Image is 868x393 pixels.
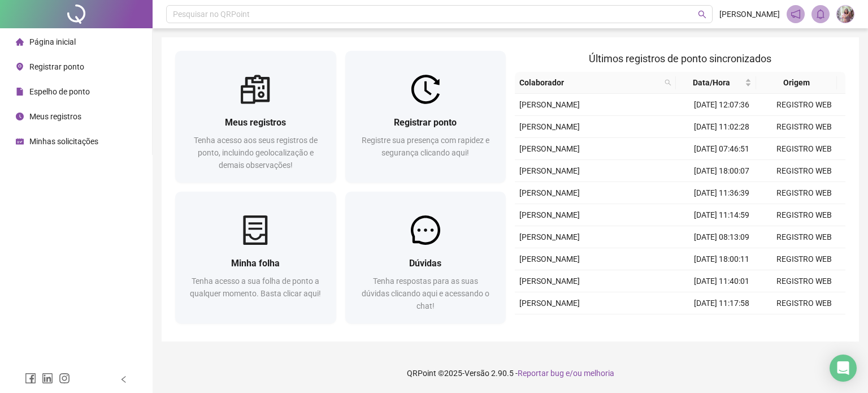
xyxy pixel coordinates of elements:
span: Página inicial [29,37,76,46]
span: [PERSON_NAME] [519,277,580,286]
td: [DATE] 11:40:01 [680,270,763,292]
td: [DATE] 07:30:48 [680,314,763,336]
img: 83939 [837,6,854,23]
td: [DATE] 12:07:36 [680,94,763,116]
span: instagram [59,373,70,384]
span: [PERSON_NAME] [719,8,780,20]
td: [DATE] 07:46:51 [680,138,763,160]
span: Espelho de ponto [29,87,90,96]
span: Meus registros [29,112,81,121]
span: Minhas solicitações [29,137,98,146]
span: search [662,74,674,91]
td: [DATE] 11:17:58 [680,292,763,314]
span: [PERSON_NAME] [519,232,580,241]
td: REGISTRO WEB [763,248,845,270]
span: bell [815,9,826,19]
span: search [665,79,671,86]
td: [DATE] 08:13:09 [680,226,763,248]
td: [DATE] 11:36:39 [680,182,763,204]
span: [PERSON_NAME] [519,100,580,109]
span: Tenha acesso aos seus registros de ponto, incluindo geolocalização e demais observações! [194,136,318,170]
a: DúvidasTenha respostas para as suas dúvidas clicando aqui e acessando o chat! [345,192,506,323]
div: Open Intercom Messenger [830,355,857,382]
span: [PERSON_NAME] [519,144,580,153]
a: Minha folhaTenha acesso a sua folha de ponto a qualquer momento. Basta clicar aqui! [175,192,336,323]
a: Meus registrosTenha acesso aos seus registros de ponto, incluindo geolocalização e demais observa... [175,51,336,183]
td: REGISTRO WEB [763,94,845,116]
th: Origem [756,72,836,94]
span: Minha folha [231,258,280,269]
td: REGISTRO WEB [763,292,845,314]
a: Registrar pontoRegistre sua presença com rapidez e segurança clicando aqui! [345,51,506,183]
td: [DATE] 11:02:28 [680,116,763,138]
td: REGISTRO WEB [763,270,845,292]
td: REGISTRO WEB [763,182,845,204]
span: Dúvidas [409,258,441,269]
td: REGISTRO WEB [763,138,845,160]
span: Data/Hora [680,76,743,89]
span: Tenha acesso a sua folha de ponto a qualquer momento. Basta clicar aqui! [190,277,321,298]
span: facebook [25,373,36,384]
td: [DATE] 11:14:59 [680,204,763,226]
td: REGISTRO WEB [763,116,845,138]
td: REGISTRO WEB [763,314,845,336]
span: Versão [465,369,489,378]
span: home [16,38,24,46]
span: environment [16,63,24,71]
td: [DATE] 18:00:07 [680,160,763,182]
span: Tenha respostas para as suas dúvidas clicando aqui e acessando o chat! [362,277,489,310]
td: REGISTRO WEB [763,204,845,226]
span: schedule [16,137,24,145]
footer: QRPoint © 2025 - 2.90.5 - [153,353,868,393]
span: Reportar bug e/ou melhoria [518,369,614,378]
span: search [698,10,706,19]
span: Meus registros [225,117,286,128]
span: Registrar ponto [29,62,84,71]
span: file [16,88,24,96]
span: [PERSON_NAME] [519,166,580,175]
span: Últimos registros de ponto sincronizados [589,53,771,64]
span: clock-circle [16,113,24,120]
th: Data/Hora [676,72,756,94]
span: [PERSON_NAME] [519,122,580,131]
span: [PERSON_NAME] [519,299,580,308]
td: REGISTRO WEB [763,160,845,182]
span: Registre sua presença com rapidez e segurança clicando aqui! [362,136,489,157]
td: REGISTRO WEB [763,226,845,248]
span: linkedin [42,373,53,384]
td: [DATE] 18:00:11 [680,248,763,270]
span: Registrar ponto [394,117,457,128]
span: [PERSON_NAME] [519,254,580,264]
span: [PERSON_NAME] [519,210,580,219]
span: Colaborador [519,76,660,89]
span: [PERSON_NAME] [519,188,580,197]
span: left [120,375,128,383]
span: notification [791,9,801,19]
